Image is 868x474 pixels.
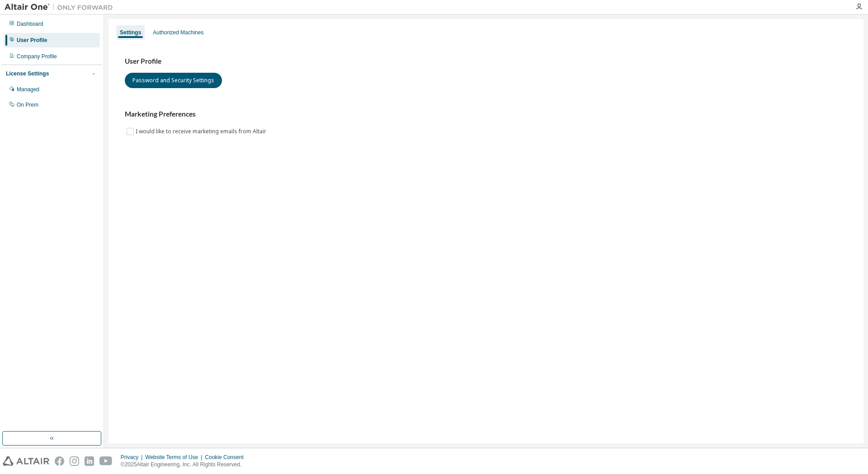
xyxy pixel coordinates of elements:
div: User Profile [17,37,47,44]
h3: Marketing Preferences [125,110,847,119]
img: linkedin.svg [85,456,94,466]
img: facebook.svg [55,456,64,466]
img: instagram.svg [70,456,79,466]
button: Password and Security Settings [125,73,222,88]
div: License Settings [6,70,49,77]
div: Dashboard [17,20,43,28]
img: youtube.svg [99,456,113,466]
div: Privacy [121,454,145,461]
h3: User Profile [125,57,847,66]
label: I would like to receive marketing emails from Altair [136,126,268,137]
div: Website Terms of Use [145,454,205,461]
p: © 2025 Altair Engineering, Inc. All Rights Reserved. [121,461,249,469]
div: On Prem [17,101,38,108]
div: Cookie Consent [205,454,249,461]
img: altair_logo.svg [3,456,49,466]
div: Managed [17,86,39,93]
div: Company Profile [17,53,57,60]
div: Settings [120,29,141,36]
img: Altair One [5,3,118,12]
div: Authorized Machines [153,29,203,36]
